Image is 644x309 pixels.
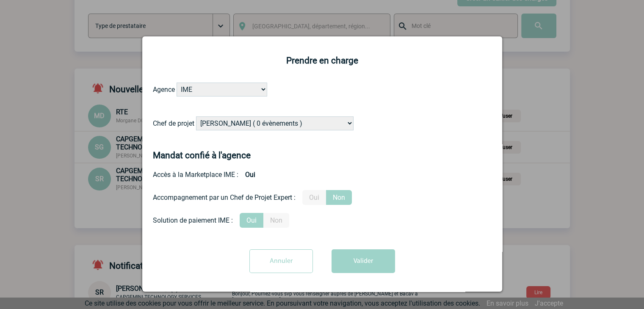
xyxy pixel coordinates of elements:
[240,213,263,228] label: Oui
[302,190,326,205] label: Oui
[326,190,352,205] label: Non
[249,249,313,273] input: Annuler
[332,249,395,273] button: Valider
[153,216,233,224] div: Solution de paiement IME :
[153,167,492,182] div: Accès à la Marketplace IME :
[153,55,492,66] h2: Prendre en charge
[263,213,289,228] label: Non
[153,86,175,94] label: Agence
[153,213,492,228] div: Conformité aux process achat client, Prise en charge de la facturation, Mutualisation de plusieur...
[153,193,296,201] div: Accompagnement par un Chef de Projet Expert :
[238,167,262,182] b: Oui
[153,119,194,127] label: Chef de projet
[153,190,492,205] div: Prestation payante
[153,150,251,160] h4: Mandat confié à l'agence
